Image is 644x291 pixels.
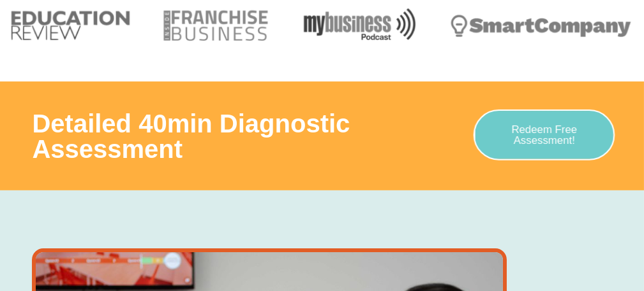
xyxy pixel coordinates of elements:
[495,124,594,146] span: Redeem Free Assessment!
[474,110,615,160] a: Redeem Free Assessment!
[32,111,464,162] h3: Detailed 40min Diagnostic Assessment
[431,148,644,291] div: 聊天小组件
[431,148,644,291] iframe: Chat Widget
